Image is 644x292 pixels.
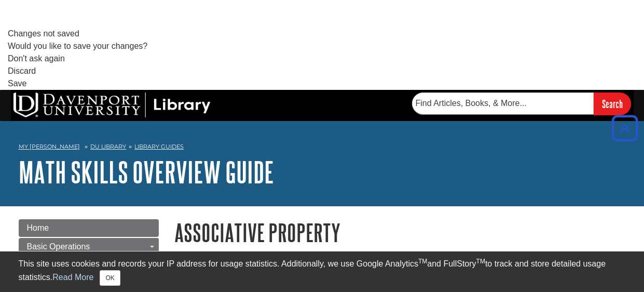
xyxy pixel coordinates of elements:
[19,238,159,256] a: Basic Operations
[100,270,120,286] button: Close
[27,223,49,232] span: Home
[412,92,594,114] input: Find Articles, Books, & More...
[412,92,631,115] form: Searches DU Library's articles, books, and more
[19,142,80,151] a: My [PERSON_NAME]
[19,140,626,156] nav: breadcrumb
[174,219,626,246] h1: Associative Property
[90,143,126,150] a: DU Library
[134,143,184,150] a: Library Guides
[476,258,485,265] sup: TM
[418,258,427,265] sup: TM
[13,92,211,117] img: DU Library
[594,92,631,115] input: Search
[19,258,626,286] div: This site uses cookies and records your IP address for usage statistics. Additionally, we use Goo...
[52,273,93,282] a: Read More
[19,219,159,237] a: Home
[608,121,641,135] a: Back to Top
[19,156,274,188] a: Math Skills Overview Guide
[27,242,90,251] span: Basic Operations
